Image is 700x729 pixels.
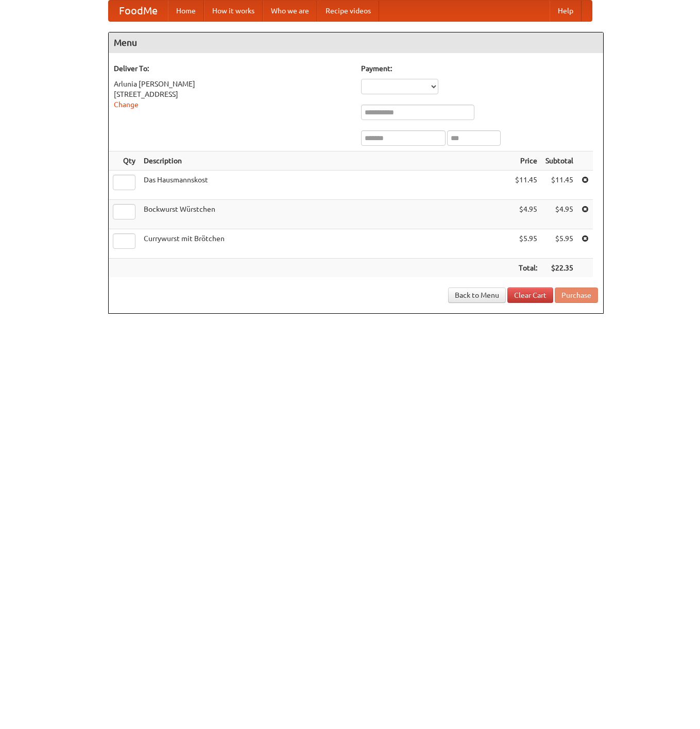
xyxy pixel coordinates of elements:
[204,1,263,21] a: How it works
[448,287,506,303] a: Back to Menu
[114,100,139,109] a: Change
[109,32,603,53] h4: Menu
[511,200,541,229] td: $4.95
[140,171,511,200] td: Das Hausmannskost
[361,63,598,74] h5: Payment:
[140,151,511,171] th: Description
[511,151,541,171] th: Price
[114,89,351,99] div: [STREET_ADDRESS]
[168,1,204,21] a: Home
[541,151,577,171] th: Subtotal
[511,229,541,259] td: $5.95
[541,171,577,200] td: $11.45
[550,1,582,21] a: Help
[114,79,351,89] div: Arlunia [PERSON_NAME]
[114,63,351,74] h5: Deliver To:
[541,200,577,229] td: $4.95
[317,1,379,21] a: Recipe videos
[140,229,511,259] td: Currywurst mit Brötchen
[541,229,577,259] td: $5.95
[511,259,541,278] th: Total:
[507,287,553,303] a: Clear Cart
[511,171,541,200] td: $11.45
[541,259,577,278] th: $22.35
[109,1,168,21] a: FoodMe
[140,200,511,229] td: Bockwurst Würstchen
[555,287,598,303] button: Purchase
[263,1,317,21] a: Who we are
[109,151,140,171] th: Qty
